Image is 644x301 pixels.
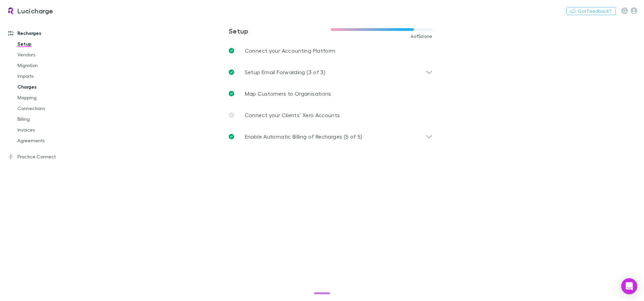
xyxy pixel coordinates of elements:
span: 4 of 5 done [411,34,433,39]
p: Connect your Clients’ Xero Accounts [245,111,340,119]
img: Lucicharge's Logo [7,7,15,15]
p: Setup Email Forwarding (3 of 3) [245,68,325,76]
a: Connections [11,103,91,114]
h3: Lucicharge [17,7,53,15]
p: Map Customers to Organisations [245,90,331,98]
a: Recharges [1,28,91,39]
button: Got Feedback? [566,7,616,15]
a: Lucicharge [3,3,57,19]
div: Setup Email Forwarding (3 of 3) [223,61,438,83]
p: Connect your Accounting Platform [245,47,336,55]
a: Connect your Clients’ Xero Accounts [223,104,438,126]
a: Connect your Accounting Platform [223,40,438,61]
a: Billing [11,114,91,124]
div: Open Intercom Messenger [621,278,637,294]
a: Agreements [11,135,91,146]
a: Practice Connect [1,151,91,162]
a: Map Customers to Organisations [223,83,438,104]
a: Invoices [11,124,91,135]
div: Enable Automatic Billing of Recharges (5 of 5) [223,126,438,147]
a: Mapping [11,92,91,103]
h3: Setup [229,27,331,35]
a: Vendors [11,49,91,60]
a: Charges [11,82,91,92]
a: Imports [11,71,91,82]
a: Setup [11,39,91,49]
p: Enable Automatic Billing of Recharges (5 of 5) [245,133,363,141]
a: Migration [11,60,91,71]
